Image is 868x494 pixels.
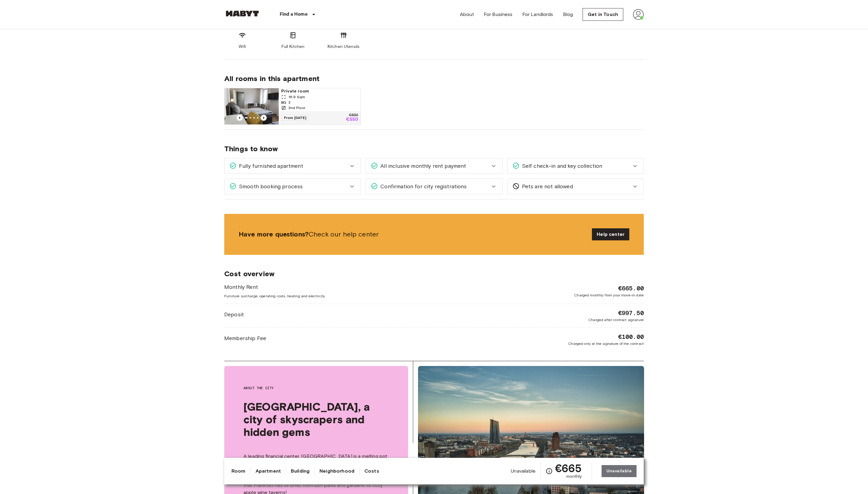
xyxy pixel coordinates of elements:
a: Costs [364,467,379,475]
span: Cost overview [224,269,644,278]
span: Wifi [239,44,246,50]
a: Neighborhood [319,467,354,475]
span: From [DATE] [281,115,309,121]
div: Self check-in and key collection [508,158,643,174]
span: Charged after contract signature [588,317,644,323]
span: All rooms in this apartment [224,74,644,83]
span: Unavailable [511,468,536,474]
a: About [460,11,474,18]
span: Kitchen Utensils [328,44,360,50]
div: Fully furnished apartment [225,158,360,174]
span: Pets are not allowed [520,183,573,190]
span: Full Kitchen [281,44,305,50]
div: Confirmation for city registrations [366,179,502,194]
div: Pets are not allowed [508,179,643,194]
span: Smooth booking process [237,183,303,190]
div: All inclusive monthly rent payment [366,158,502,174]
div: Smooth booking process [225,179,360,194]
img: avatar [633,9,644,20]
a: Room [231,467,246,475]
a: Marketing picture of unit DE-04-005-001-01HFPrevious imagePrevious imagePrivate room16.9 Sqm22nd ... [224,88,361,125]
a: For Landlords [522,11,553,18]
span: Private room [281,88,358,94]
span: 2 [288,100,291,105]
a: For Business [484,11,513,18]
span: [GEOGRAPHIC_DATA], a city of skyscrapers and hidden gems [244,400,389,438]
a: Building [291,467,310,475]
a: Help center [592,228,629,240]
span: €997.50 [618,309,644,317]
span: Check our help center [239,230,587,239]
a: Apartment [256,467,281,475]
img: Marketing picture of unit DE-04-005-001-01HF [225,88,279,124]
span: 2nd Floor [288,105,305,111]
span: About the city [244,385,389,391]
span: All inclusive monthly rent payment [378,162,466,170]
a: Blog [563,11,573,18]
span: Charged only at the signature of the contract [568,341,644,346]
span: €665.00 [618,284,644,292]
span: monthly [566,474,582,480]
span: Confirmation for city registrations [378,183,467,190]
button: Previous image [261,115,267,121]
p: €550 [346,117,358,122]
svg: Check cost overview for full price breakdown. Please note that discounts apply to new joiners onl... [546,467,553,475]
span: Charged monthly from your move-in date [574,292,644,298]
p: Find a Home [280,11,308,18]
span: €665 [555,463,582,474]
span: Membership Fee [224,334,266,342]
span: Furniture surcharge, operating costs, heating and electricity [224,293,325,299]
span: 16.9 Sqm [288,94,305,100]
span: Self check-in and key collection [520,162,602,170]
img: Habyt [224,11,260,17]
span: €100.00 [618,333,644,341]
p: €690 [349,114,358,117]
a: Get in Touch [583,8,623,21]
span: Monthly Rent [224,283,325,291]
span: Deposit [224,311,244,318]
button: Previous image [237,115,243,121]
span: Things to know [224,144,644,153]
span: Fully furnished apartment [237,162,303,170]
b: Have more questions? [239,230,309,238]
